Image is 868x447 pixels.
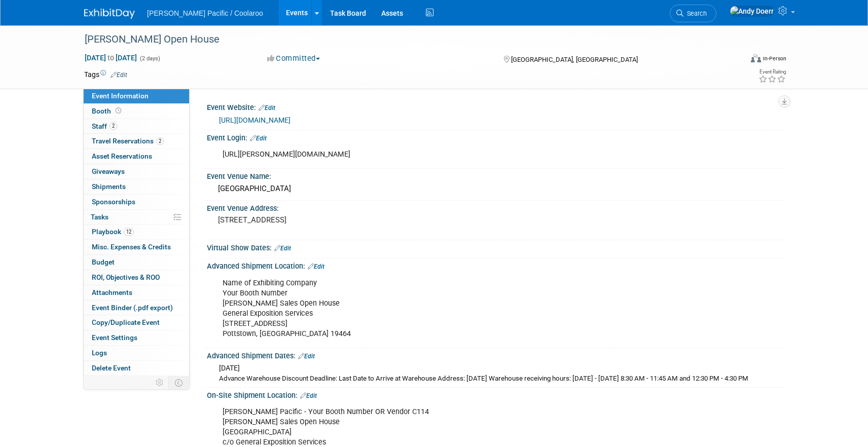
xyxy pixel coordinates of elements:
[682,53,786,68] div: Event Format
[92,137,164,145] span: Travel Reservations
[219,374,776,384] div: Advance Warehouse Discount Deadline: Last Date to Arrive at Warehouse Address: [DATE] Warehouse r...
[511,56,638,63] span: [GEOGRAPHIC_DATA], [GEOGRAPHIC_DATA]
[92,167,125,175] span: Giveaways
[106,54,116,62] span: to
[730,6,774,17] img: Andy Doerr
[92,288,132,296] span: Attachments
[84,361,189,376] a: Delete Event
[264,53,324,64] button: Committed
[92,228,134,236] span: Playbook
[84,149,189,164] a: Asset Reservations
[156,137,164,145] span: 2
[84,330,189,345] a: Event Settings
[84,195,189,209] a: Sponsorships
[84,89,189,103] a: Event Information
[92,122,117,130] span: Staff
[84,69,127,80] td: Tags
[84,9,135,19] img: ExhibitDay
[114,107,123,115] span: Booth not reserved yet
[84,179,189,194] a: Shipments
[207,130,784,143] div: Event Login:
[84,301,189,315] a: Event Binder (.pdf export)
[84,285,189,300] a: Attachments
[92,243,171,251] span: Misc. Expenses & Credits
[751,54,761,62] img: Format-Inperson.png
[300,392,317,399] a: Edit
[763,55,786,62] div: In-Person
[207,348,784,361] div: Advanced Shipment Dates:
[84,164,189,179] a: Giveaways
[84,210,189,225] a: Tasks
[92,182,126,191] span: Shipments
[84,270,189,285] a: ROI, Objectives & ROO
[84,315,189,330] a: Copy/Duplicate Event
[92,333,137,342] span: Event Settings
[683,10,707,17] span: Search
[92,364,131,372] span: Delete Event
[92,273,160,281] span: ROI, Objectives & ROO
[207,201,784,213] div: Event Venue Address:
[84,53,137,62] span: [DATE] [DATE]
[207,258,784,272] div: Advanced Shipment Location:
[298,353,315,360] a: Edit
[92,152,152,160] span: Asset Reservations
[84,255,189,270] a: Budget
[92,304,173,312] span: Event Binder (.pdf export)
[91,213,108,221] span: Tasks
[207,388,784,401] div: On-Site Shipment Location:
[215,273,672,344] div: Name of Exhibiting Company Your Booth Number [PERSON_NAME] Sales Open House General Exposition Se...
[219,116,291,124] a: [URL][DOMAIN_NAME]
[92,107,123,115] span: Booth
[207,169,784,181] div: Event Venue Name:
[92,198,135,206] span: Sponsorships
[207,100,784,113] div: Event Website:
[92,318,160,326] span: Copy/Duplicate Event
[207,240,784,253] div: Virtual Show Dates:
[274,245,291,252] a: Edit
[219,364,240,372] span: [DATE]
[84,134,189,148] a: Travel Reservations2
[84,225,189,239] a: Playbook12
[670,5,716,22] a: Search
[215,144,672,165] div: [URL][PERSON_NAME][DOMAIN_NAME]
[169,376,190,389] td: Toggle Event Tabs
[84,346,189,360] a: Logs
[110,122,117,130] span: 2
[259,104,275,111] a: Edit
[758,69,786,74] div: Event Rating
[214,181,776,197] div: [GEOGRAPHIC_DATA]
[84,119,189,134] a: Staff2
[308,263,324,270] a: Edit
[84,240,189,254] a: Misc. Expenses & Credits
[111,71,127,79] a: Edit
[218,215,436,225] pre: [STREET_ADDRESS]
[92,349,107,357] span: Logs
[124,228,134,236] span: 12
[139,55,160,62] span: (2 days)
[92,92,149,100] span: Event Information
[250,135,267,142] a: Edit
[92,258,115,266] span: Budget
[84,104,189,119] a: Booth
[151,376,169,389] td: Personalize Event Tab Strip
[147,9,263,17] span: [PERSON_NAME] Pacific / Coolaroo
[81,30,727,49] div: [PERSON_NAME] Open House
